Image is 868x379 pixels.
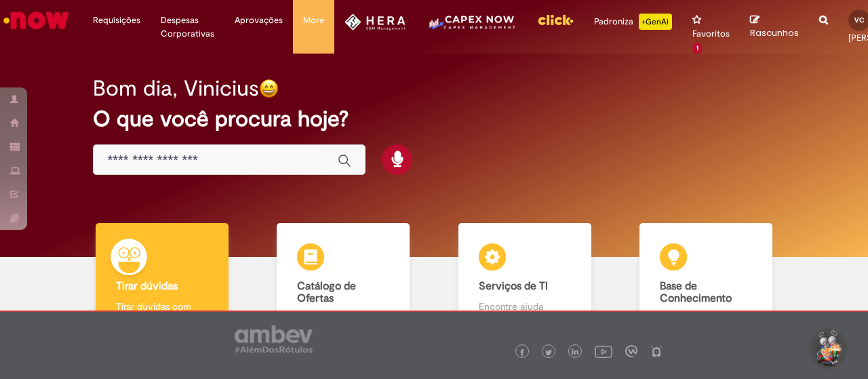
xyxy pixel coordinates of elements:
span: More [303,14,324,27]
div: Padroniza [594,14,672,30]
b: Tirar dúvidas [116,279,178,293]
a: Tirar dúvidas Tirar dúvidas com Lupi Assist e Gen Ai [71,223,253,340]
img: ServiceNow [1,7,71,34]
img: click_logo_yellow_360x200.png [537,9,574,30]
a: Base de Conhecimento Consulte e aprenda [616,223,797,340]
img: happy-face.png [259,79,279,98]
img: logo_footer_ambev_rotulo_gray.png [235,325,313,353]
span: Aprovações [235,14,283,27]
p: Tirar dúvidas com Lupi Assist e Gen Ai [116,300,208,327]
span: Requisições [93,14,140,27]
a: Serviços de TI Encontre ajuda [434,223,616,340]
img: logo_footer_linkedin.png [572,348,578,357]
p: +GenAi [639,14,672,30]
span: 1 [692,43,703,54]
a: Catálogo de Ofertas Abra uma solicitação [253,223,435,340]
img: logo_footer_workplace.png [625,345,637,357]
b: Catálogo de Ofertas [297,279,356,305]
span: Rascunhos [750,26,799,39]
p: Encontre ajuda [479,300,571,313]
a: Rascunhos [750,14,799,39]
img: HeraLogo.png [344,14,406,31]
h2: Bom dia, Vinicius [93,77,259,100]
img: logo_footer_facebook.png [519,349,526,356]
button: Iniciar Conversa de Suporte [807,328,848,369]
span: VC [854,16,864,24]
img: logo_footer_naosei.png [650,345,663,357]
h2: O que você procura hoje? [93,107,774,131]
img: logo_footer_youtube.png [595,342,612,360]
b: Serviços de TI [479,279,548,293]
span: Favoritos [692,27,730,41]
b: Base de Conhecimento [660,279,732,305]
img: logo_footer_twitter.png [545,349,552,356]
span: Despesas Corporativas [161,14,214,41]
img: CapexLogo5.png [426,14,516,41]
